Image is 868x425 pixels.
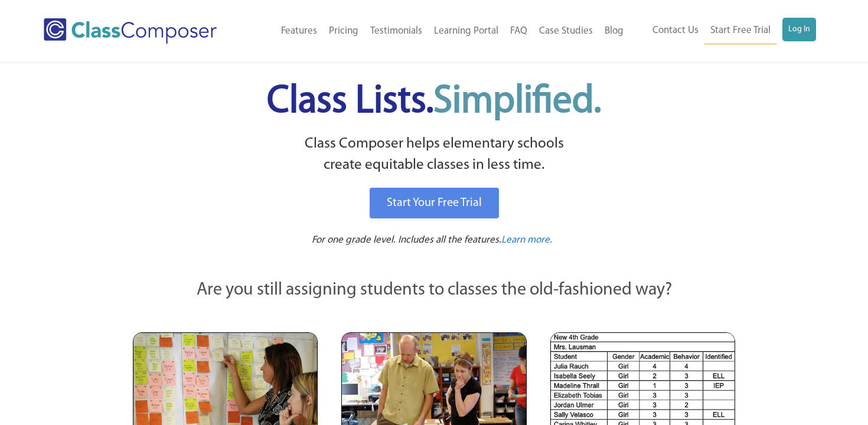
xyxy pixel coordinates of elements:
span: Learn more. [501,235,552,245]
a: FAQ [504,18,533,44]
span: Class Lists. [267,83,601,121]
p: Class Composer helps elementary schools create equitable classes in less time. [131,133,737,176]
a: Blog [599,18,629,44]
a: Start Your Free Trial [370,188,499,218]
a: Learn more. [501,233,552,248]
span: For one grade level. Includes all the features. [312,235,501,245]
span: Start Your Free Trial [387,197,482,209]
a: Learning Portal [428,18,504,44]
nav: Header Menu [247,18,629,44]
p: Are you still assigning students to classes the old-fashioned way? [133,277,735,303]
a: Case Studies [533,18,599,44]
a: Contact Us [647,18,704,44]
a: Features [275,18,323,44]
a: Pricing [323,18,364,44]
a: Testimonials [364,18,428,44]
a: Log In [782,18,816,41]
img: Class Composer [44,18,217,44]
span: Simplified. [433,83,601,121]
a: Start Free Trial [704,18,776,44]
nav: Header Menu [629,18,816,44]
